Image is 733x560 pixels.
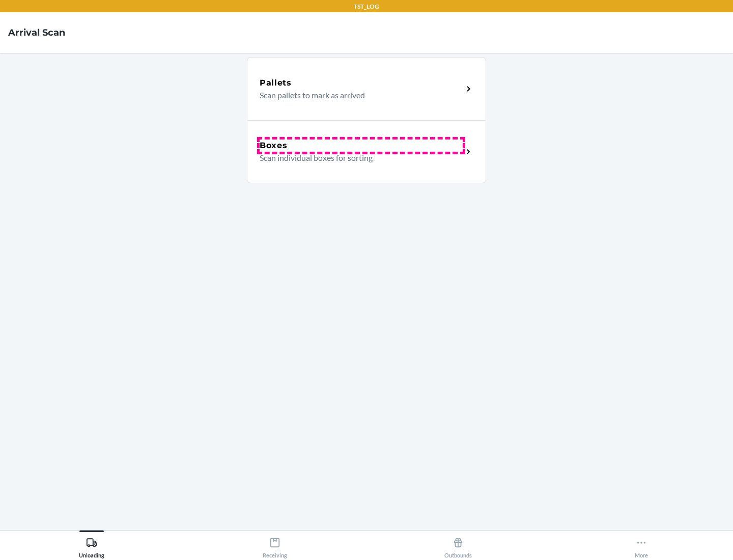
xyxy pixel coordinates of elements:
[366,530,550,558] button: Outbounds
[263,533,287,558] div: Receiving
[79,533,104,558] div: Unloading
[260,77,292,89] h5: Pallets
[444,533,472,558] div: Outbounds
[8,26,65,39] h4: Arrival Scan
[354,2,379,11] p: TST_LOG
[247,120,486,183] a: BoxesScan individual boxes for sorting
[550,530,733,558] button: More
[260,152,455,164] p: Scan individual boxes for sorting
[183,530,366,558] button: Receiving
[260,89,455,101] p: Scan pallets to mark as arrived
[260,139,288,152] h5: Boxes
[635,533,648,558] div: More
[247,57,486,120] a: PalletsScan pallets to mark as arrived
